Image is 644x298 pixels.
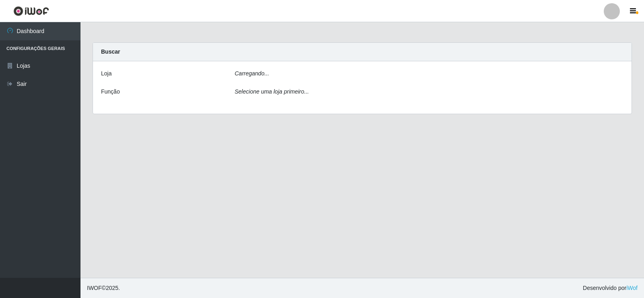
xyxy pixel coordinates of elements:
[235,70,269,77] i: Carregando...
[87,284,120,292] span: © 2025 .
[87,285,102,291] span: IWOF
[13,6,49,16] img: CoreUI Logo
[583,284,638,292] span: Desenvolvido por
[235,88,309,95] i: Selecione uma loja primeiro...
[101,88,120,96] label: Função
[101,69,111,78] label: Loja
[101,48,120,55] strong: Buscar
[626,285,638,291] a: iWof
